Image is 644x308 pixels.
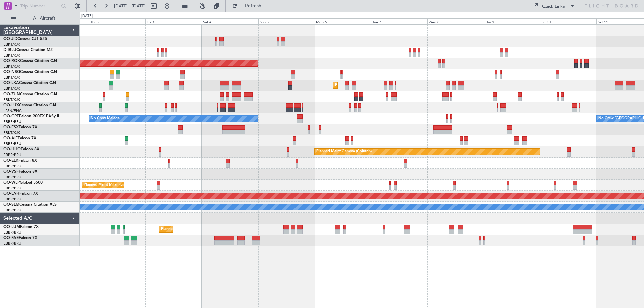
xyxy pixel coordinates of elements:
button: All Aircraft [7,13,73,24]
a: EBKT/KJK [3,42,20,47]
a: OO-WLPGlobal 5500 [3,181,43,185]
a: OO-HHOFalcon 8X [3,147,39,151]
div: Tue 7 [371,18,427,24]
input: Trip Number [20,1,59,11]
div: Thu 9 [484,18,540,24]
a: OO-SLMCessna Citation XLS [3,203,57,207]
a: OO-GPEFalcon 900EX EASy II [3,114,59,118]
a: OO-FSXFalcon 7X [3,125,37,129]
span: OO-HHO [3,147,21,151]
span: OO-GPE [3,114,19,118]
a: EBBR/BRU [3,175,21,180]
a: EBBR/BRU [3,230,21,235]
a: EBKT/KJK [3,97,20,102]
span: OO-SLM [3,203,19,207]
span: OO-LUX [3,103,19,107]
div: Mon 6 [315,18,371,24]
a: EBBR/BRU [3,208,21,213]
a: D-IBLUCessna Citation M2 [3,48,53,52]
div: Planned Maint Milan (Linate) [84,180,132,190]
a: OO-LUXCessna Citation CJ4 [3,103,56,107]
a: EBBR/BRU [3,152,21,158]
a: EBKT/KJK [3,75,20,80]
a: OO-NSGCessna Citation CJ4 [3,70,57,74]
div: Planned Maint Geneva (Cointrin) [316,147,372,157]
div: Quick Links [542,3,565,10]
div: Thu 2 [89,18,145,24]
a: OO-ZUNCessna Citation CJ4 [3,92,57,96]
div: Fri 3 [145,18,202,24]
span: Refresh [239,4,267,8]
span: OO-FSX [3,125,19,129]
a: LFSN/ENC [3,108,22,113]
span: OO-ELK [3,159,18,163]
div: Fri 10 [540,18,596,24]
a: EBBR/BRU [3,119,21,124]
a: OO-LAHFalcon 7X [3,192,38,196]
a: OO-ROKCessna Citation CJ4 [3,59,57,63]
button: Quick Links [529,1,578,11]
a: EBBR/BRU [3,186,21,191]
a: EBBR/BRU [3,197,21,202]
a: EBBR/BRU [3,141,21,146]
a: EBBR/BRU [3,241,21,246]
a: OO-LUMFalcon 7X [3,225,39,229]
div: No Crew Malaga [91,114,120,124]
div: Planned Maint [GEOGRAPHIC_DATA] ([GEOGRAPHIC_DATA] National) [161,224,282,234]
span: OO-LUM [3,225,20,229]
a: OO-LXACessna Citation CJ4 [3,81,56,85]
div: Planned Maint Kortrijk-[GEOGRAPHIC_DATA] [335,80,413,90]
button: Refresh [229,1,269,11]
span: OO-LXA [3,81,19,85]
span: All Aircraft [17,16,71,21]
a: OO-ELKFalcon 8X [3,159,37,163]
div: Sat 4 [202,18,258,24]
span: OO-FAE [3,236,19,240]
span: OO-WLP [3,181,20,185]
span: OO-ZUN [3,92,20,96]
span: OO-AIE [3,136,18,140]
a: EBBR/BRU [3,164,21,169]
span: OO-NSG [3,70,20,74]
span: OO-JID [3,37,17,41]
a: EBKT/KJK [3,64,20,69]
div: Sun 5 [258,18,315,24]
a: OO-JIDCessna CJ1 525 [3,37,47,41]
div: Wed 8 [427,18,484,24]
a: OO-VSFFalcon 8X [3,170,37,174]
a: EBKT/KJK [3,130,20,135]
a: EBKT/KJK [3,53,20,58]
a: OO-FAEFalcon 7X [3,236,37,240]
div: [DATE] [81,13,93,19]
a: EBKT/KJK [3,86,20,91]
span: OO-VSF [3,170,19,174]
span: OO-LAH [3,192,19,196]
span: [DATE] - [DATE] [114,3,146,9]
span: D-IBLU [3,48,16,52]
span: OO-ROK [3,59,20,63]
a: OO-AIEFalcon 7X [3,136,36,140]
